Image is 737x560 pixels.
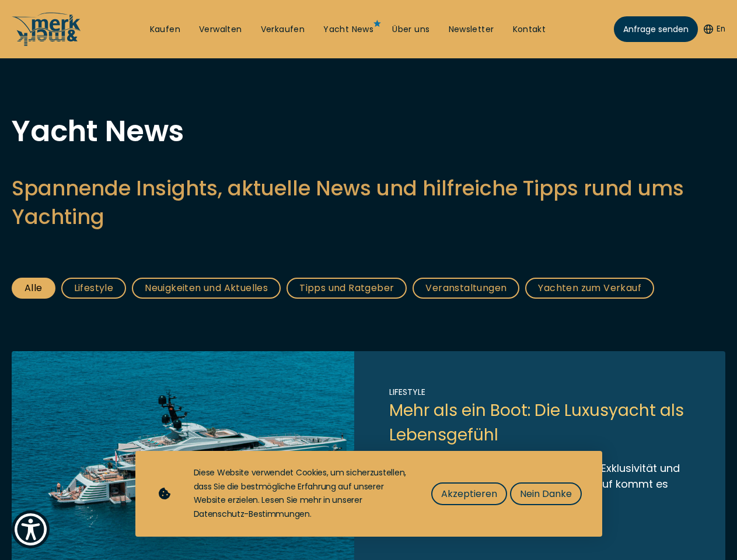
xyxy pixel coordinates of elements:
a: Tipps und Ratgeber [287,278,407,299]
span: Akzeptieren [441,487,497,501]
a: Veranstaltungen [413,278,519,299]
span: Anfrage senden [623,23,689,36]
a: Newsletter [449,24,494,36]
button: Akzeptieren [431,482,507,505]
button: Show Accessibility Preferences [12,510,50,548]
a: Kontakt [513,24,546,36]
button: Nein Danke [510,482,582,505]
a: Verwalten [199,24,242,36]
a: Über uns [392,24,429,36]
a: Lifestyle [61,278,127,299]
span: Nein Danke [520,487,572,501]
a: Neuigkeiten und Aktuelles [132,278,281,299]
a: Yachten zum Verkauf [525,278,654,299]
a: Yacht News [323,24,373,36]
h2: Spannende Insights, aktuelle News und hilfreiche Tipps rund ums Yachting [12,174,725,231]
a: Alle [12,278,55,299]
button: En [704,23,725,35]
a: Datenschutz-Bestimmungen [194,508,310,520]
div: Diese Website verwendet Cookies, um sicherzustellen, dass Sie die bestmögliche Erfahrung auf unse... [194,466,408,521]
a: Anfrage senden [614,16,698,42]
h1: Yacht News [12,117,725,146]
a: Kaufen [150,24,180,36]
a: Verkaufen [261,24,305,36]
